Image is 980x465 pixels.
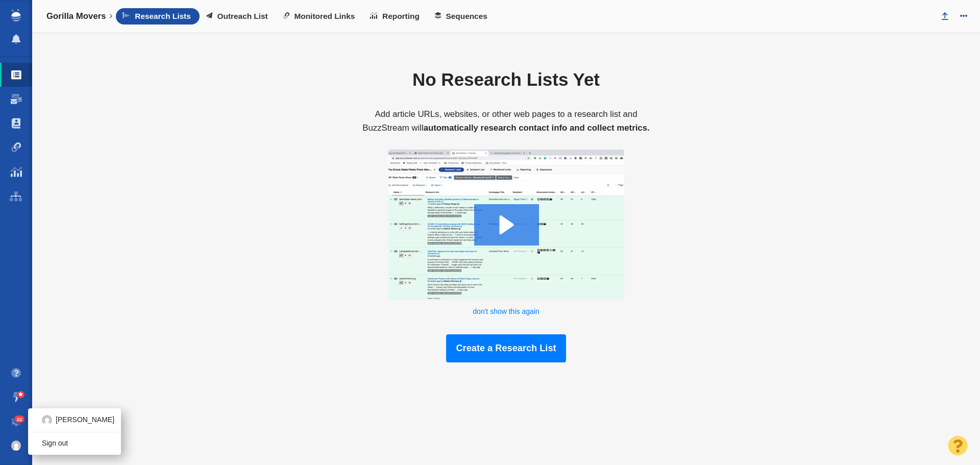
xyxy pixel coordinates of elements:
h4: Gorilla Movers [46,11,106,21]
a: Sequences [428,8,496,25]
img: d3895725eb174adcf95c2ff5092785ef [42,415,52,425]
a: Sign out [28,436,120,452]
a: Monitored Links [277,8,364,25]
strong: automatically research contact info and collect metrics. [424,123,650,133]
span: Research Lists [135,12,191,21]
span: [PERSON_NAME] [56,415,114,425]
img: d3895725eb174adcf95c2ff5092785ef [11,440,21,451]
p: Add article URLs, websites, or other web pages to a research list and BuzzStream will [356,108,656,135]
span: Reporting [382,12,420,21]
div: Play [474,204,539,246]
span: Monitored Links [295,12,355,21]
a: Research Lists [116,8,199,25]
a: Outreach List [200,8,277,25]
span: Sequences [446,12,487,21]
span: Outreach List [217,12,268,21]
button: Create a Research List [446,334,566,362]
img: buzzstream_logo_iconsimple.png [11,9,20,21]
a: don't show this again [473,307,539,315]
h1: No Research Lists Yet [356,69,656,90]
span: 22 [14,415,25,423]
a: Reporting [363,8,428,25]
